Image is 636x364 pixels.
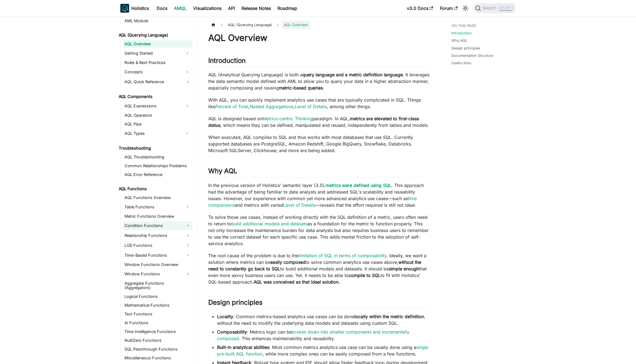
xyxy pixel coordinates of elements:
[217,345,428,357] a: single pre-built AQL function
[208,252,429,285] p: The root cause of the problem is due to the . Ideally, we want a solution where metrics can be to...
[208,196,417,208] a: time comparisons
[120,4,129,13] img: Holistics
[208,167,429,177] h2: Why AQL
[217,345,269,350] strong: Built-in analytical abilities
[123,251,192,260] a: Time-Based Functions
[500,5,505,10] kbd: ⌘
[123,153,192,161] a: AQL Troubleshooting
[225,4,238,13] a: API
[208,21,219,29] a: Home page
[171,4,190,13] a: AMQL
[123,203,182,211] a: Table Functions
[123,319,192,327] a: AI Functions
[123,231,192,240] a: Relationship Functions
[437,4,461,13] a: Forum
[117,93,192,100] a: AQL Components
[298,253,387,258] a: limitation of SQL in terms of composability
[279,85,323,91] strong: metric-based queries
[182,102,192,110] button: Expand sidebar category 'AQL Expressions'
[473,3,516,13] button: Search (Command+K)
[123,171,192,178] a: AQL Error Reference
[182,49,192,58] button: Expand sidebar category 'Getting Started'
[349,273,381,278] strong: compile to SQL
[208,32,429,43] h1: AQL Overview
[123,310,192,318] a: Text Functions
[123,221,192,230] a: Condition Functions
[225,21,275,29] span: AQL (Querying Language)
[451,46,480,51] a: Design principles
[281,21,310,29] span: AQL Overview
[117,31,192,39] a: AQL (Querying Language)
[302,72,403,77] strong: query language and a metric definition language
[354,314,424,319] strong: locally within the metric definition
[451,60,471,66] a: Useful links
[217,313,429,326] li: : Common metrics-based analytics use cases can be done , without the need to modify the underlyin...
[461,4,470,13] button: Switch between dark and light mode (currently light mode)
[389,266,419,271] strong: simple enough
[506,5,512,10] kbd: K
[451,53,493,58] a: Documentation Structure
[274,4,301,13] a: Roadmap
[451,38,467,43] a: Why AQL
[123,17,192,25] a: AML Module
[182,203,192,211] button: Expand sidebar category 'Table Functions'
[208,115,429,128] p: AQL is designed based on paradigm. In AQL, , which means they can be defined, manipulated and reu...
[123,354,192,362] a: Miscellaneous Functions
[153,4,171,13] a: Docs
[123,261,192,268] a: Window Functions Overview
[295,104,327,109] a: Level of Details
[123,40,192,48] a: AQL Overview
[451,30,472,36] a: Introduction
[208,57,429,67] h2: Introduction
[131,5,149,12] b: Holistics
[208,298,429,309] h2: Design principles
[123,129,182,138] a: AQL Types
[123,337,192,344] a: Null/Zero Functions
[123,301,192,309] a: Mathematical Functions
[123,111,192,119] a: AQL Operators
[120,4,149,13] a: HolisticsHolistics
[115,16,197,364] nav: Docs sidebar
[254,279,340,285] strong: AQL was conceived as that ideal solution.
[481,6,500,11] span: Search
[123,120,192,128] a: AQL Pipe
[123,49,182,58] a: Getting Started
[123,345,192,353] a: SQL Passthrough Functions
[117,144,192,152] a: Troubleshooting
[123,241,192,250] a: LOD Functions
[262,116,312,121] a: Metrics-centric Thinking
[123,279,192,292] a: Aggregate Functions (Aggregators)
[123,102,182,110] a: AQL Expressions
[208,214,429,247] p: To solve those use cases, instead of working directly with the SQL definition of a metric, users ...
[208,71,429,91] p: AQL (Analytical Querying Language) is both a . It leverages the data semantic model defined with ...
[123,162,192,170] a: Common Relationships Problems
[217,329,409,341] a: broken down into smaller components and incrementally composed
[404,4,437,13] a: v3.0 Docs
[208,97,429,110] p: With AQL, you can quickly implement analytics use cases that are typically complicated in SQL. Th...
[250,104,293,109] a: Nested Aggregations
[123,212,192,220] a: Metric Functions Overview
[326,183,391,188] a: metrics were defined using SQL
[208,134,429,154] p: When executed, AQL compiles to SQL and thus works with most databases that use SQL. Currently sup...
[208,21,429,29] nav: Breadcrumbs
[117,185,192,193] a: AQL Functions
[283,202,315,208] a: Level of Details
[231,221,307,226] a: build additional models and datasets
[190,4,225,13] a: Visualizations
[217,329,247,335] strong: Composability
[123,328,192,335] a: Time Intelligence Functions
[208,259,421,271] strong: without the need to constantly go back to SQL
[217,344,429,357] li: : Most common metrics analytics use case can be usually done using a , while more complex ones ca...
[217,329,429,342] li: : Metrics logic can be . This enhances maintainability and reusability.
[123,194,192,201] a: AQL Functions Overview
[123,68,182,76] a: Concepts
[123,77,192,86] a: AQL Quick Reference
[123,59,192,66] a: Rules & Best Practices
[123,270,192,278] a: Window Functions
[238,4,274,13] a: Release Notes
[182,68,192,76] button: Expand sidebar category 'Concepts'
[123,293,192,300] a: Logical Functions
[215,104,248,109] a: Percent of Total
[182,129,192,138] button: Expand sidebar category 'AQL Types'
